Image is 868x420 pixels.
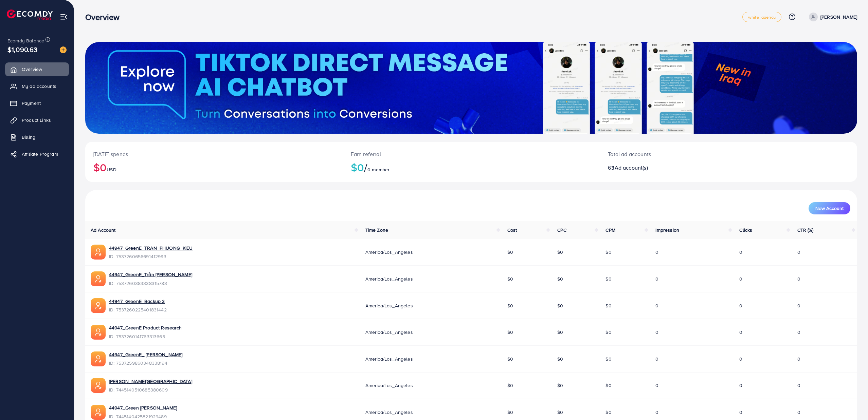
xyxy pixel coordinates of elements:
span: America/Los_Angeles [365,329,413,336]
span: $0 [507,249,513,255]
span: $0 [605,302,611,309]
span: $0 [507,382,513,389]
span: 0 [739,409,742,416]
span: 0 member [367,166,390,173]
a: 44947_GreenE_ [PERSON_NAME] [109,351,182,358]
img: ic-ads-acc.e4c84228.svg [91,378,106,393]
span: Ecomdy Balance [7,37,44,44]
span: ID: 7537260141763313665 [109,333,182,340]
p: Earn referral [351,150,592,158]
a: white_agency [742,12,781,22]
span: Overview [22,66,42,73]
span: 0 [797,409,800,416]
span: ID: 7445140425821929489 [109,413,177,420]
img: ic-ads-acc.e4c84228.svg [91,298,106,313]
img: ic-ads-acc.e4c84228.svg [91,245,106,260]
span: $0 [557,329,563,336]
span: 0 [739,249,742,255]
span: 0 [797,302,800,309]
span: $0 [507,275,513,282]
span: USD [107,166,116,173]
span: CTR (%) [797,227,813,233]
a: Payment [5,96,69,110]
span: CPM [605,227,615,233]
span: Ad account(s) [615,164,648,171]
span: America/Los_Angeles [365,382,413,389]
img: image [60,46,67,53]
span: white_agency [748,15,776,19]
span: Time Zone [365,227,388,233]
span: 0 [797,249,800,255]
span: $1,090.63 [7,44,37,54]
span: Clicks [739,227,752,233]
h2: $0 [351,161,592,174]
span: 0 [797,382,800,389]
span: 0 [739,329,742,336]
span: Product Links [22,117,51,123]
span: ID: 7537260656691412993 [109,253,193,260]
span: 0 [655,409,658,416]
span: / [364,159,367,175]
span: My ad accounts [22,83,56,90]
img: ic-ads-acc.e4c84228.svg [91,325,106,340]
span: $0 [557,382,563,389]
span: 0 [797,275,800,282]
span: $0 [557,275,563,282]
span: 0 [797,356,800,362]
h3: Overview [85,12,125,22]
span: America/Los_Angeles [365,275,413,282]
a: 44947_GreenE_TRAN_PHUONG_KIEU [109,245,193,251]
span: $0 [557,302,563,309]
span: Billing [22,134,35,140]
span: Payment [22,100,41,107]
span: $0 [507,356,513,362]
img: logo [7,9,53,20]
img: ic-ads-acc.e4c84228.svg [91,405,106,420]
span: $0 [557,249,563,255]
span: $0 [507,302,513,309]
span: ID: 7537259860348338194 [109,360,182,366]
span: America/Los_Angeles [365,409,413,416]
span: $0 [507,409,513,416]
span: 0 [655,249,658,255]
span: Ad Account [91,227,116,233]
a: Overview [5,62,69,76]
span: $0 [605,275,611,282]
span: $0 [605,409,611,416]
a: 44947_GreenE Product Research [109,324,182,331]
span: ID: 7445140510685380609 [109,386,192,393]
p: [DATE] spends [93,150,334,158]
span: $0 [557,356,563,362]
span: 0 [655,329,658,336]
span: Cost [507,227,517,233]
a: Affiliate Program [5,147,69,161]
span: 0 [655,356,658,362]
span: ID: 7537260383338315783 [109,280,192,287]
span: New Account [815,206,844,211]
button: New Account [809,202,850,214]
h2: 63 [608,165,784,171]
span: CPC [557,227,566,233]
p: [PERSON_NAME] [820,13,857,21]
span: $0 [605,356,611,362]
span: 0 [739,382,742,389]
a: Billing [5,130,69,144]
a: 44947_GreenE_Trần [PERSON_NAME] [109,271,192,278]
span: 0 [655,275,658,282]
a: [PERSON_NAME][GEOGRAPHIC_DATA] [109,378,192,385]
img: ic-ads-acc.e4c84228.svg [91,271,106,286]
a: Product Links [5,113,69,127]
span: $0 [605,249,611,255]
span: 0 [739,302,742,309]
span: America/Los_Angeles [365,356,413,362]
span: 0 [739,356,742,362]
span: America/Los_Angeles [365,302,413,309]
p: Total ad accounts [608,150,784,158]
span: 0 [655,382,658,389]
span: 0 [655,302,658,309]
a: My ad accounts [5,79,69,93]
span: $0 [605,382,611,389]
img: ic-ads-acc.e4c84228.svg [91,351,106,366]
img: menu [60,13,68,21]
a: 44947_GreenE_Backup 3 [109,298,167,305]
